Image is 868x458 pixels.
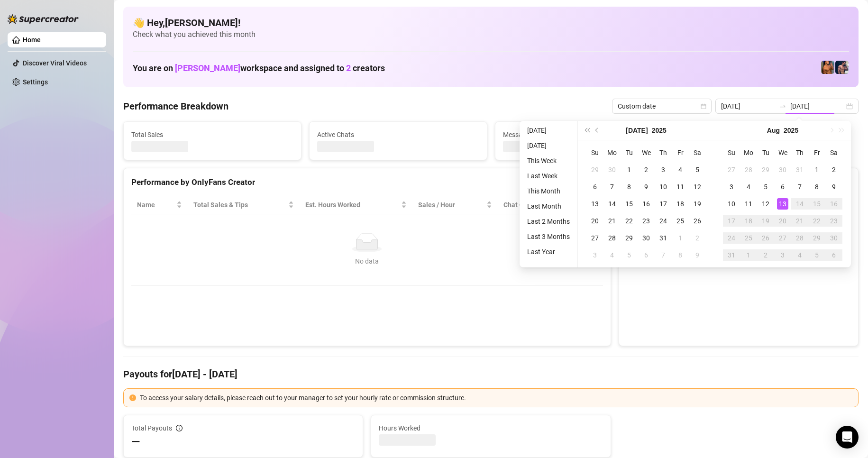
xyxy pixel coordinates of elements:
[346,63,351,73] span: 2
[193,200,286,210] span: Total Sales & Tips
[503,200,589,210] span: Chat Conversion
[140,393,852,403] div: To access your salary details, please reach out to your manager to set your hourly rate or commis...
[123,367,859,381] h4: Payouts for [DATE] - [DATE]
[23,59,87,67] a: Discover Viral Videos
[503,129,665,140] span: Messages Sent
[131,423,172,433] span: Total Payouts
[790,101,844,111] input: End date
[779,102,786,110] span: to
[8,14,79,24] img: logo-BBDzfeDw.svg
[133,16,849,29] h4: 👋 Hey, [PERSON_NAME] !
[701,103,706,109] span: calendar
[133,63,385,73] h1: You are on workspace and assigned to creators
[379,423,603,433] span: Hours Worked
[317,129,479,140] span: Active Chats
[131,129,293,140] span: Total Sales
[176,425,183,431] span: info-circle
[618,99,706,113] span: Custom date
[123,100,228,113] h4: Performance Breakdown
[836,426,859,449] div: Open Intercom Messenger
[23,78,48,86] a: Settings
[779,102,786,110] span: swap-right
[133,29,849,40] span: Check what you achieved this month
[188,196,300,214] th: Total Sales & Tips
[305,200,399,210] div: Est. Hours Worked
[131,434,140,449] span: —
[835,61,849,74] img: Axel
[412,196,498,214] th: Sales / Hour
[498,196,603,214] th: Chat Conversion
[175,63,240,73] span: [PERSON_NAME]
[418,200,484,210] span: Sales / Hour
[141,256,594,266] div: No data
[23,36,41,44] a: Home
[627,176,850,189] div: Sales by OnlyFans Creator
[721,101,775,111] input: Start date
[131,196,188,214] th: Name
[129,394,136,401] span: exclamation-circle
[137,200,174,210] span: Name
[821,61,834,74] img: JG
[131,176,603,189] div: Performance by OnlyFans Creator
